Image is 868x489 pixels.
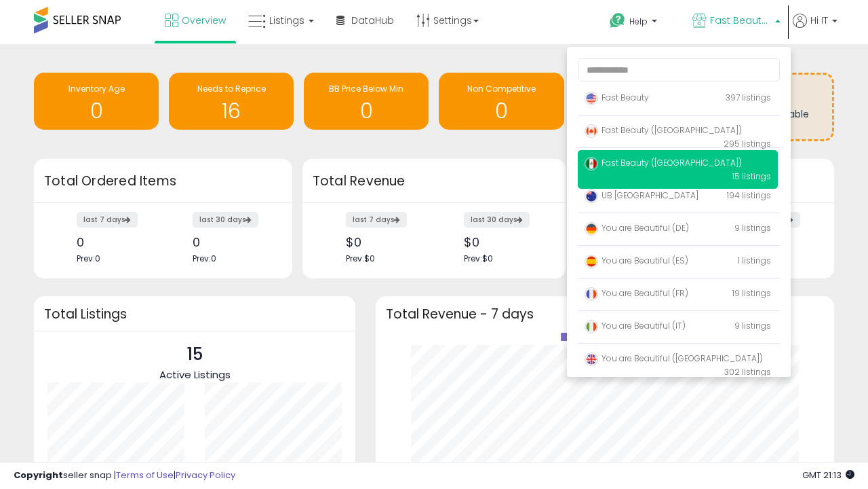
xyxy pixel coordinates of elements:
a: Inventory Age 0 [34,73,159,130]
span: 302 listings [724,366,771,378]
label: last 7 days [346,212,407,228]
h1: 16 [176,100,287,122]
span: Hi IT [810,14,828,27]
span: UB [GEOGRAPHIC_DATA] [585,189,698,201]
span: You are Beautiful ([GEOGRAPHIC_DATA]) [585,352,763,364]
span: 295 listings [724,138,771,149]
a: Needs to Reprice 16 [169,73,294,130]
span: DataHub [351,14,394,27]
span: You are Beautiful (ES) [585,255,688,266]
h3: Total Revenue [313,172,555,191]
span: Prev: $0 [464,253,493,264]
label: last 30 days [193,212,258,228]
span: You are Beautiful (FR) [585,287,688,299]
a: BB Price Below Min 0 [304,73,429,130]
span: 9 listings [734,320,771,331]
span: Prev: 0 [193,253,216,264]
h3: Total Revenue - 7 days [386,309,824,319]
span: BB Price Below Min [329,83,403,94]
img: italy.png [585,320,598,333]
i: Get Help [609,12,626,29]
img: australia.png [585,189,598,203]
img: mexico.png [585,157,598,170]
span: 9 listings [734,222,771,234]
span: Fast Beauty [585,92,649,103]
span: Non Competitive [467,83,536,94]
h1: 0 [41,100,152,122]
p: 15 [159,342,231,367]
span: Help [629,16,648,27]
a: Privacy Policy [176,469,235,482]
h3: Total Ordered Items [44,172,282,191]
span: You are Beautiful (IT) [585,320,686,331]
div: $0 [346,235,424,249]
div: 0 [77,235,153,249]
span: Overview [182,14,226,27]
span: 1 listings [738,255,771,266]
a: Non Competitive 0 [439,73,564,130]
label: last 7 days [77,212,138,228]
span: Fast Beauty ([GEOGRAPHIC_DATA]) [585,124,742,136]
span: Fast Beauty ([GEOGRAPHIC_DATA]) [585,157,742,168]
h1: 0 [446,100,557,122]
h3: Total Listings [44,309,345,319]
strong: Copyright [14,469,63,482]
span: Prev: $0 [346,253,375,264]
span: 15 listings [732,170,771,182]
span: Active Listings [159,367,231,382]
img: spain.png [585,255,598,268]
label: last 30 days [464,212,530,228]
span: 2025-10-13 21:13 GMT [802,469,854,482]
img: usa.png [585,92,598,105]
span: Listings [269,14,304,27]
a: Terms of Use [116,469,174,482]
div: seller snap | | [14,469,235,482]
img: france.png [585,287,598,301]
a: Hi IT [793,14,837,44]
span: Inventory Age [68,83,125,94]
span: 397 listings [726,92,771,103]
span: You are Beautiful (DE) [585,222,689,234]
span: Fast Beauty ([GEOGRAPHIC_DATA]) [710,14,771,27]
span: Prev: 0 [77,253,100,264]
div: 0 [193,235,269,249]
div: $0 [464,235,542,249]
img: uk.png [585,352,598,366]
span: Needs to Reprice [197,83,266,94]
img: germany.png [585,222,598,236]
span: 19 listings [732,287,771,299]
a: Help [599,2,680,44]
img: canada.png [585,124,598,138]
span: 194 listings [727,189,771,201]
h1: 0 [311,100,422,122]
